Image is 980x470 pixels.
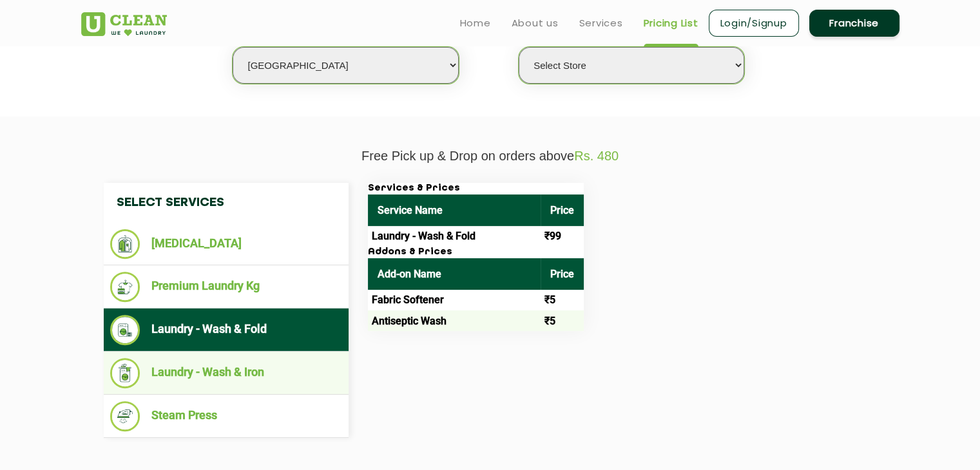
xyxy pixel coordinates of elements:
[110,401,140,431] img: Steam Press
[644,15,698,31] a: Pricing List
[368,290,541,310] td: Fabric Softener
[110,401,342,431] li: Steam Press
[81,12,167,36] img: UClean Laundry and Dry Cleaning
[110,315,140,345] img: Laundry - Wash & Fold
[574,149,619,163] span: Rs. 480
[368,310,541,331] td: Antiseptic Wash
[460,15,491,31] a: Home
[368,183,584,194] h3: Services & Prices
[110,272,140,302] img: Premium Laundry Kg
[368,194,541,226] th: Service Name
[579,15,623,31] a: Services
[104,183,349,223] h4: Select Services
[110,315,342,345] li: Laundry - Wash & Fold
[81,149,899,164] p: Free Pick up & Drop on orders above
[110,229,140,259] img: Dry Cleaning
[110,229,342,259] li: [MEDICAL_DATA]
[541,310,584,331] td: ₹5
[368,226,541,247] td: Laundry - Wash & Fold
[368,247,584,258] h3: Addons & Prices
[541,258,584,290] th: Price
[110,358,140,388] img: Laundry - Wash & Iron
[110,358,342,388] li: Laundry - Wash & Iron
[709,10,799,37] a: Login/Signup
[541,290,584,310] td: ₹5
[368,258,541,290] th: Add-on Name
[541,226,584,247] td: ₹99
[809,10,899,37] a: Franchise
[512,15,559,31] a: About us
[541,194,584,226] th: Price
[110,272,342,302] li: Premium Laundry Kg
